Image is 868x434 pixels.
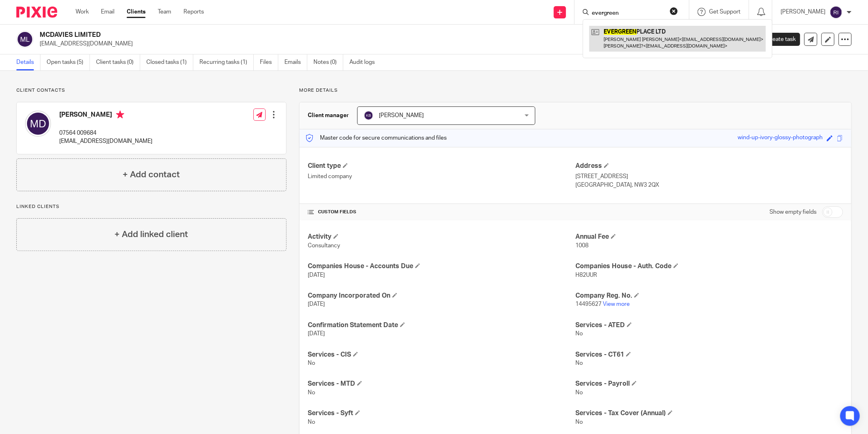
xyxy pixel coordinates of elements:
[308,272,325,278] span: [DATE]
[59,129,152,137] p: 07564 009684
[575,350,843,359] h4: Services - CT61
[260,54,278,70] a: Files
[308,419,315,425] span: No
[308,172,575,181] p: Limited company
[575,360,583,366] span: No
[146,54,193,70] a: Closed tasks (1)
[308,301,325,307] span: [DATE]
[308,331,325,337] span: [DATE]
[76,8,89,16] a: Work
[16,54,40,70] a: Details
[364,111,374,120] img: svg%3E
[284,54,307,70] a: Emails
[575,331,583,337] span: No
[123,168,180,181] h4: + Add contact
[158,8,171,16] a: Team
[308,262,575,271] h4: Companies House - Accounts Due
[575,419,583,425] span: No
[575,181,843,189] p: [GEOGRAPHIC_DATA], NW3 2QX
[591,10,664,17] input: Search
[830,6,843,19] img: svg%3E
[16,87,286,94] p: Client contacts
[575,321,843,330] h4: Services - ATED
[308,111,349,120] h3: Client manager
[781,8,825,16] p: [PERSON_NAME]
[738,133,823,143] div: wind-up-ivory-glossy-photograph
[308,321,575,330] h4: Confirmation Statement Date
[114,228,188,241] h4: + Add linked client
[96,54,140,70] a: Client tasks (0)
[379,113,424,118] span: [PERSON_NAME]
[575,390,583,396] span: No
[753,33,800,46] a: Create task
[308,350,575,359] h4: Services - CIS
[47,54,90,70] a: Open tasks (5)
[308,380,575,388] h4: Services - MTD
[603,301,630,307] a: View more
[127,8,145,16] a: Clients
[575,301,602,307] span: 14495627
[349,54,381,70] a: Audit logs
[183,8,204,16] a: Reports
[575,380,843,388] h4: Services - Payroll
[16,203,286,210] p: Linked clients
[575,162,843,170] h4: Address
[575,409,843,418] h4: Services - Tax Cover (Annual)
[575,262,843,271] h4: Companies House - Auth. Code
[670,7,678,15] button: Clear
[313,54,343,70] a: Notes (0)
[308,390,315,396] span: No
[299,87,852,94] p: More details
[308,292,575,300] h4: Company Incorporated On
[199,54,254,70] a: Recurring tasks (1)
[308,233,575,241] h4: Activity
[16,31,34,48] img: svg%3E
[25,111,51,137] img: svg%3E
[116,111,124,119] i: Primary
[101,8,114,16] a: Email
[40,40,740,48] p: [EMAIL_ADDRESS][DOMAIN_NAME]
[40,31,600,39] h2: MCDAVIES LIMITED
[16,7,57,18] img: Pixie
[59,137,152,145] p: [EMAIL_ADDRESS][DOMAIN_NAME]
[59,111,152,121] h4: [PERSON_NAME]
[308,360,315,366] span: No
[575,243,588,249] span: 1008
[709,9,740,15] span: Get Support
[575,292,843,300] h4: Company Reg. No.
[308,243,340,249] span: Consultancy
[308,209,575,215] h4: CUSTOM FIELDS
[575,233,843,241] h4: Annual Fee
[770,208,817,216] label: Show empty fields
[308,409,575,418] h4: Services - Syft
[306,134,447,142] p: Master code for secure communications and files
[575,272,597,278] span: H82UUR
[308,162,575,170] h4: Client type
[575,172,843,181] p: [STREET_ADDRESS]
